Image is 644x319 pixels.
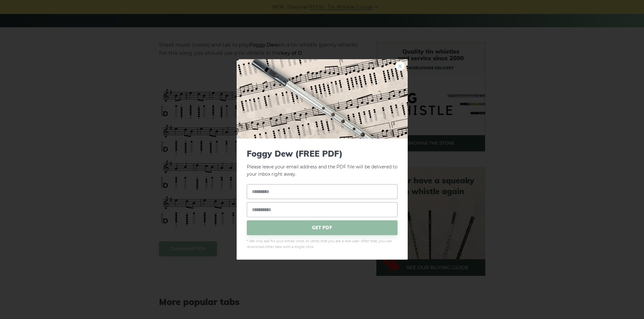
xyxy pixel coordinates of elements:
span: GET PDF [247,220,398,235]
p: Please leave your email address and the PDF file will be delivered to your inbox right away. [247,149,398,178]
img: Tin Whistle Tab Preview [237,59,408,139]
a: × [395,61,405,71]
span: * We only ask for your email once, to verify that you are a real user. After that, you can downlo... [247,238,398,250]
span: Foggy Dew (FREE PDF) [247,149,398,159]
